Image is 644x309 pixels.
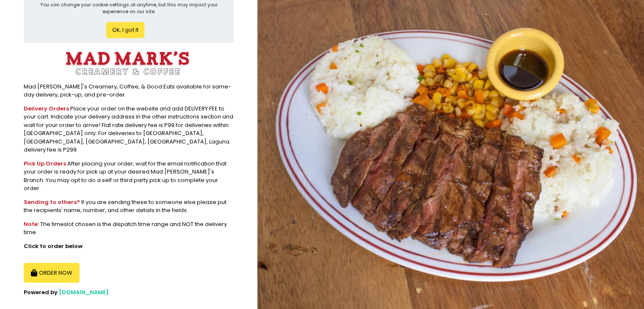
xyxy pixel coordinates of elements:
b: Note: [24,220,39,228]
img: MadMark's Creamery & Good Eats [64,48,191,77]
div: After placing your order, wait for the email notification that your order is ready for pick up at... [24,160,234,193]
a: [DOMAIN_NAME] [59,288,109,296]
div: The timeslot chosen is the dispatch time range and NOT the delivery time. [24,220,234,237]
div: Mad [PERSON_NAME]'s Creamery, Coffee, & Good Eats available for same-day delivery, pick-up, and p... [24,83,234,99]
button: ORDER NOW [24,263,80,283]
div: Click to order below [24,242,234,251]
div: Powered by [24,288,234,297]
b: Sending to others? [24,198,80,206]
b: Delivery Orders [24,105,69,113]
div: Place your order on the website and add DELIVERY FEE to your cart. Indicate your delivery address... [24,105,234,154]
button: Ok, I got it [106,22,144,38]
b: Pick Up Orders [24,160,66,168]
div: If you are sending these to someone else please put the recipients' name, number, and other detai... [24,198,234,215]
